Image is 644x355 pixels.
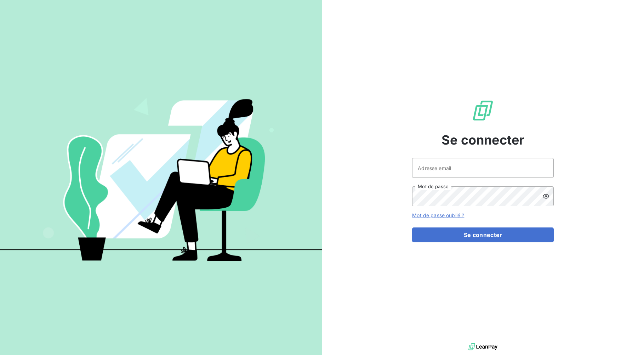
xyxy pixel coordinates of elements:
img: logo [468,342,497,352]
img: Logo LeanPay [472,99,494,122]
button: Se connecter [412,227,554,242]
a: Mot de passe oublié ? [412,212,464,218]
span: Se connecter [441,130,524,150]
input: placeholder [412,158,554,178]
